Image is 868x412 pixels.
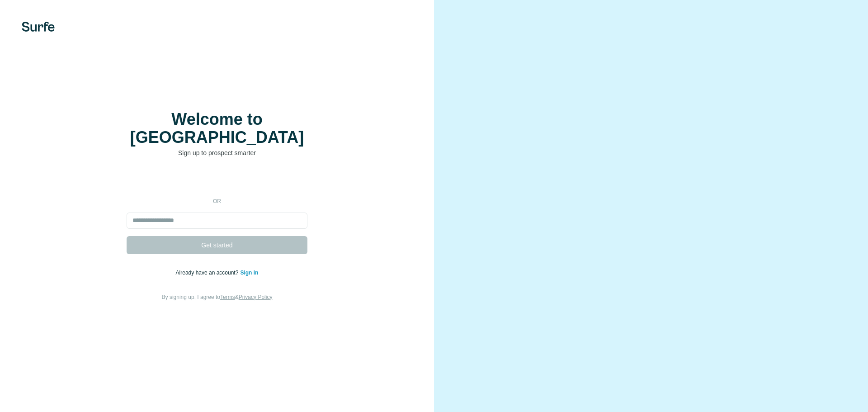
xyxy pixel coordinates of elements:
[127,148,307,157] p: Sign up to prospect smarter
[239,294,273,300] a: Privacy Policy
[176,270,241,276] span: Already have an account?
[22,22,55,32] img: Surfe's logo
[162,294,273,300] span: By signing up, I agree to &
[122,171,312,191] iframe: Bouton "Se connecter avec Google"
[203,197,231,205] p: or
[220,294,235,300] a: Terms
[127,110,307,147] h1: Welcome to [GEOGRAPHIC_DATA]
[240,270,258,276] a: Sign in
